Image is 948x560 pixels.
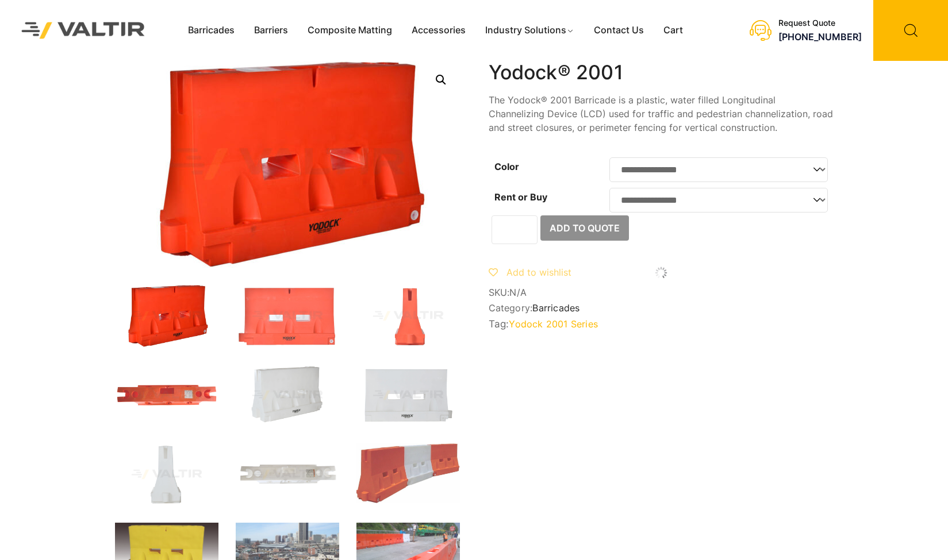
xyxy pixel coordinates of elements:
[778,31,862,43] a: [PHONE_NUMBER]
[489,318,834,330] span: Tag:
[356,285,460,347] img: 2001_Org_Side.jpg
[356,443,460,504] img: yodock-2001-barrier-7.jpg
[115,364,218,426] img: 2001_Org_Top.jpg
[778,18,862,28] div: Request Quote
[494,161,519,172] label: Color
[494,191,547,203] label: Rent or Buy
[178,22,244,39] a: Barricades
[475,22,584,39] a: Industry Solutions
[489,287,834,298] span: SKU:
[236,364,339,426] img: 2001_Nat_3Q-1.jpg
[236,285,339,347] img: 2001_Org_Front.jpg
[492,215,538,244] input: Product quantity
[489,93,834,134] p: The Yodock® 2001 Barricade is a plastic, water filled Longitudinal Channelizing Device (LCD) used...
[509,287,527,298] span: N/A
[584,22,654,39] a: Contact Us
[236,443,339,505] img: 2001_Nat_Top.jpg
[509,318,598,330] a: Yodock 2001 Series
[540,215,629,241] button: Add to Quote
[489,303,834,314] span: Category:
[356,364,460,426] img: 2001_Nat_Front.jpg
[244,22,298,39] a: Barriers
[115,61,460,268] img: 2001_Org_3Q
[115,285,218,347] img: 2001_Org_3Q-1.jpg
[402,22,475,39] a: Accessories
[654,22,693,39] a: Cart
[298,22,402,39] a: Composite Matting
[115,443,218,505] img: 2001_Nat_Side.jpg
[489,61,834,84] h1: Yodock® 2001
[532,302,579,314] a: Barricades
[9,9,158,52] img: Valtir Rentals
